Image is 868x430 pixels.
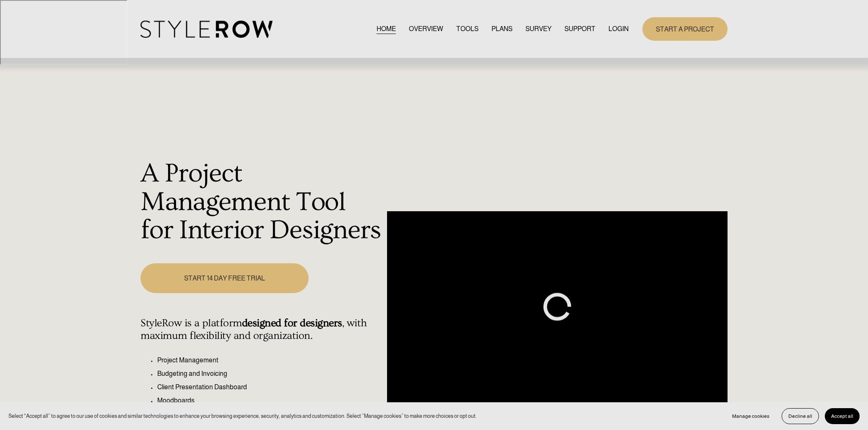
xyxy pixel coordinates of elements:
[564,23,595,34] a: folder dropdown
[157,382,382,392] p: Client Presentation Dashboard
[242,317,342,329] strong: designed for designers
[140,21,273,38] img: StyleRow
[140,160,382,245] h1: A Project Management Tool for Interior Designers
[157,396,382,406] p: Moodboards
[564,24,595,34] span: SUPPORT
[140,317,382,342] h4: StyleRow is a platform , with maximum flexibility and organization.
[456,23,478,34] a: TOOLS
[409,23,443,34] a: OVERVIEW
[8,412,477,420] p: Select “Accept all” to agree to our use of cookies and similar technologies to enhance your brows...
[491,23,512,34] a: PLANS
[140,263,308,293] a: START 14 DAY FREE TRIAL
[642,17,728,40] a: START A PROJECT
[782,408,819,424] button: Decline all
[608,23,629,34] a: LOGIN
[377,23,396,34] a: HOME
[788,413,812,419] span: Decline all
[157,355,382,365] p: Project Management
[157,369,382,379] p: Budgeting and Invoicing
[726,408,776,424] button: Manage cookies
[525,23,551,34] a: SURVEY
[732,413,769,419] span: Manage cookies
[825,408,860,424] button: Accept all
[831,413,853,419] span: Accept all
